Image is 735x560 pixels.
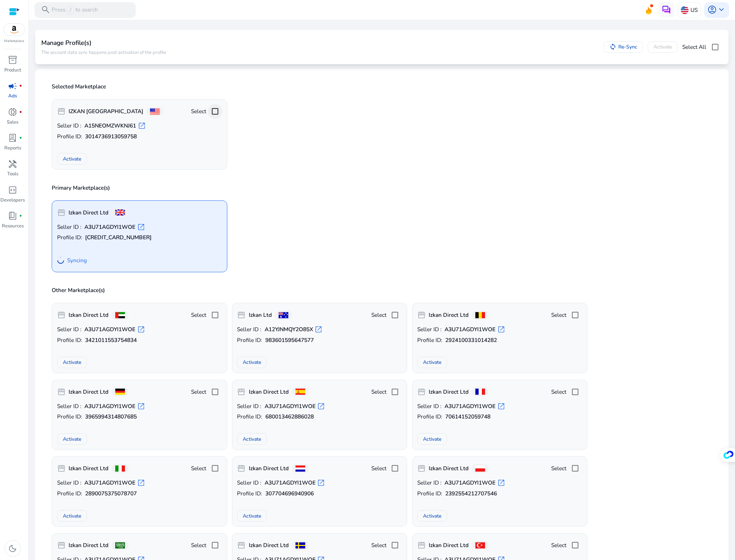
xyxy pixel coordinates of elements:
button: Activate [237,433,267,445]
b: Izkan Direct Ltd [69,541,108,549]
b: Izkan Direct Ltd [249,541,289,549]
span: storefront [237,464,246,473]
span: Select [371,464,386,472]
span: Activate [243,435,261,443]
span: Seller ID : [417,325,442,333]
b: A3U71AGDYI1WOE [265,479,316,487]
span: storefront [57,388,66,396]
span: Select [191,388,206,396]
img: amazon.svg [4,24,25,36]
span: storefront [237,388,246,396]
b: Izkan Direct Ltd [429,311,469,319]
span: open_in_new [315,325,322,333]
span: Seller ID : [237,325,261,333]
p: Other Marketplace(s) [52,286,716,294]
span: fiber_manual_record [19,84,22,88]
span: Seller ID : [57,402,82,410]
span: Select [191,541,206,549]
button: Activate [57,510,87,522]
img: us.svg [681,6,689,14]
span: Select [551,541,566,549]
b: Izkan Direct Ltd [429,464,469,472]
span: storefront [417,311,426,319]
span: open_in_new [497,479,505,487]
span: Seller ID : [237,479,261,487]
b: A3U71AGDYI1WOE [84,479,135,487]
span: handyman [8,159,18,169]
b: A3U71AGDYI1WOE [445,325,496,333]
span: open_in_new [138,122,146,130]
p: Reports [4,145,21,152]
b: A3U71AGDYI1WOE [445,479,496,487]
b: A3U71AGDYI1WOE [265,402,316,410]
span: Profile ID: [417,413,442,421]
span: Profile ID: [417,490,442,497]
span: Profile ID: [237,413,262,421]
p: Product [4,67,21,74]
span: Select [371,541,386,549]
span: Activate [63,358,81,366]
span: Activate [423,435,441,443]
p: Selected Marketplace [52,83,716,91]
p: Ads [9,93,17,100]
span: dark_mode [8,544,18,553]
span: open_in_new [137,479,145,487]
h4: Manage Profile(s) [41,39,166,47]
span: Select [551,311,566,319]
b: Izkan Direct Ltd [249,464,289,472]
span: storefront [417,541,426,550]
button: Activate [417,510,447,522]
span: fiber_manual_record [19,214,22,218]
span: Activate [63,512,81,520]
span: Re-Sync [618,43,637,51]
button: Activate [57,433,87,445]
b: Izkan Direct Ltd [69,311,108,319]
button: Activate [57,357,87,368]
span: Select [191,311,206,319]
span: open_in_new [317,479,325,487]
p: Developers [1,197,25,204]
span: Syncing [67,256,87,264]
span: Select [551,388,566,396]
span: Activate [423,358,441,366]
span: Profile ID: [417,336,442,344]
p: The account data sync happens post activation of the profile [41,50,166,56]
span: storefront [417,464,426,473]
span: Activate [243,512,261,520]
span: campaign [8,82,18,91]
span: Seller ID : [57,223,82,231]
b: 3421011553754834 [85,336,137,344]
span: code_blocks [8,185,18,195]
button: Activate [417,357,447,368]
button: Activate [237,357,267,368]
span: Select [371,311,386,319]
p: Primary Marketplace(s) [52,184,716,192]
b: A3U71AGDYI1WOE [445,402,496,410]
span: Activate [63,435,81,443]
span: Activate [423,512,441,520]
span: Select [551,464,566,472]
span: Profile ID: [57,413,82,421]
b: 70614152059748 [445,413,490,421]
b: Izkan Ltd [249,311,272,319]
span: keyboard_arrow_down [717,5,726,14]
span: search [41,5,50,14]
span: Select [191,107,206,115]
b: IZKAN [GEOGRAPHIC_DATA] [69,107,143,115]
span: Select All [682,43,706,51]
span: Profile ID: [237,490,262,497]
b: A3U71AGDYI1WOE [84,325,135,333]
span: Seller ID : [417,402,442,410]
span: storefront [57,541,66,550]
span: fiber_manual_record [19,111,22,114]
b: 2924100331014282 [445,336,497,344]
span: open_in_new [497,402,505,410]
span: storefront [57,107,66,116]
b: A3U71AGDYI1WOE [84,402,135,410]
p: US [690,4,698,16]
span: account_circle [707,5,717,14]
h3: CONN-e265b [35,12,84,22]
b: 3014736913059758 [85,133,137,140]
span: open_in_new [137,325,145,333]
span: open_in_new [137,223,145,231]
